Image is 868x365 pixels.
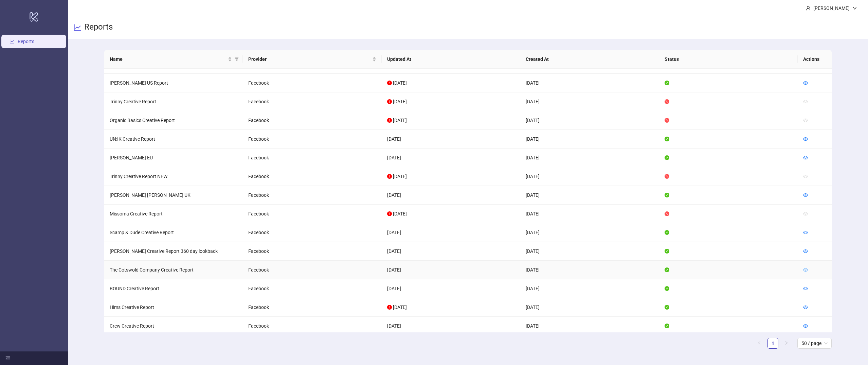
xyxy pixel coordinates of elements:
span: [DATE] [393,211,407,216]
a: eye [803,323,808,329]
span: check-circle [665,193,669,197]
span: user [806,6,811,11]
span: check-circle [665,230,669,235]
td: [DATE] [520,186,659,205]
td: Facebook [243,298,382,317]
span: stop [665,99,669,104]
span: [DATE] [393,118,407,123]
span: right [784,341,789,345]
th: Created At [520,50,659,69]
td: Facebook [243,317,382,335]
td: [DATE] [382,149,521,167]
span: stop [665,118,669,123]
td: [DATE] [520,205,659,223]
li: Next Page [781,338,792,349]
th: Updated At [382,50,521,69]
td: [DATE] [382,279,521,298]
td: [DATE] [520,223,659,242]
span: left [757,341,761,345]
button: left [754,338,765,349]
td: Missoma Creative Report [104,205,243,223]
span: exclamation-circle [387,211,392,216]
td: [DATE] [520,167,659,186]
span: eye [803,305,808,310]
td: [DATE] [520,242,659,261]
span: check-circle [665,305,669,310]
td: Scamp & Dude Creative Report [104,223,243,242]
td: [DATE] [382,317,521,335]
span: exclamation-circle [387,174,392,179]
span: line-chart [73,23,82,32]
td: Organic Basics Creative Report [104,111,243,130]
span: menu-fold [5,356,10,361]
span: exclamation-circle [387,99,392,104]
td: Facebook [243,223,382,242]
td: Trinny Creative Report NEW [104,167,243,186]
span: stop [665,211,669,216]
td: [DATE] [520,111,659,130]
td: [DATE] [382,261,521,279]
span: check-circle [665,324,669,328]
span: exclamation-circle [387,118,392,123]
button: right [781,338,792,349]
td: Facebook [243,74,382,92]
span: check-circle [665,137,669,141]
span: eye [803,99,808,104]
td: [DATE] [520,130,659,149]
td: Hims Creative Report [104,298,243,317]
a: 1 [768,338,778,348]
th: Status [659,50,798,69]
span: [DATE] [393,99,407,104]
td: Trinny Creative Report [104,92,243,111]
th: Name [104,50,243,69]
a: eye [803,267,808,273]
td: Crew Creative Report [104,317,243,335]
a: eye [803,248,808,254]
span: Name [110,55,227,63]
td: [DATE] [382,186,521,205]
span: eye [803,211,808,216]
a: eye [803,230,808,235]
span: 50 / page [801,338,828,348]
th: Provider [243,50,382,69]
a: eye [803,136,808,142]
span: eye [803,81,808,85]
a: eye [803,286,808,291]
td: The Cotswold Company Creative Report [104,261,243,279]
td: [PERSON_NAME] EU [104,149,243,167]
span: eye [803,118,808,123]
td: [PERSON_NAME] [PERSON_NAME] UK [104,186,243,205]
span: stop [665,174,669,179]
td: [DATE] [520,298,659,317]
div: [PERSON_NAME] [811,4,852,12]
span: eye [803,193,808,197]
td: Facebook [243,186,382,205]
td: [DATE] [520,92,659,111]
td: [DATE] [520,317,659,335]
td: [DATE] [520,279,659,298]
span: eye [803,249,808,254]
td: Facebook [243,130,382,149]
li: Previous Page [754,338,765,349]
a: eye [803,155,808,160]
td: [DATE] [520,74,659,92]
span: eye [803,230,808,235]
td: UN:IK Creative Report [104,130,243,149]
span: eye [803,286,808,291]
span: check-circle [665,267,669,272]
span: exclamation-circle [387,305,392,310]
span: Provider [248,55,371,63]
td: BOUND Creative Report [104,279,243,298]
td: [DATE] [382,242,521,261]
td: Facebook [243,279,382,298]
td: [DATE] [382,223,521,242]
h3: Reports [84,22,113,33]
td: [PERSON_NAME] Creative Report 360 day lookback [104,242,243,261]
span: filter [233,54,240,64]
span: eye [803,324,808,328]
td: Facebook [243,242,382,261]
span: check-circle [665,286,669,291]
span: [DATE] [393,80,407,86]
